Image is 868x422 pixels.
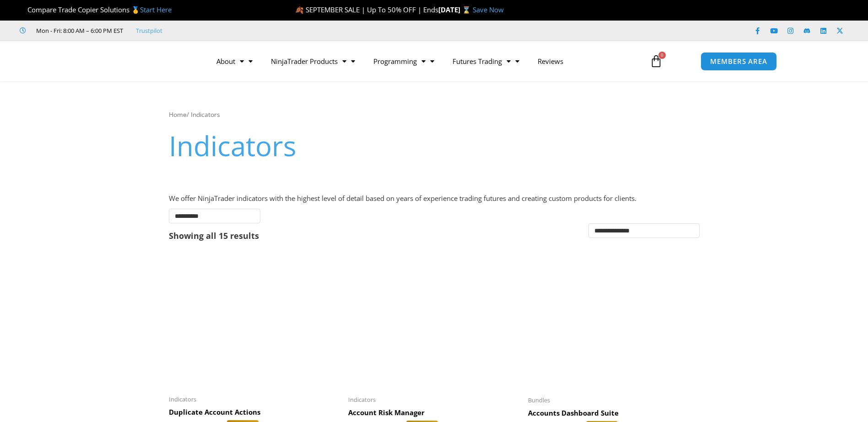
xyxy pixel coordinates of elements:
[528,255,699,390] img: Accounts Dashboard Suite
[20,5,172,14] span: Compare Trade Copier Solutions 🥇
[34,25,123,36] span: Mon - Fri: 8:00 AM – 6:00 PM EST
[295,5,438,14] span: 🍂 SEPTEMBER SALE | Up To 50% OFF | Ends
[528,51,572,72] a: Reviews
[528,409,699,418] h2: Accounts Dashboard Suite
[528,396,699,404] span: Bundles
[636,48,676,74] a: 0
[528,409,699,421] a: Accounts Dashboard Suite
[169,408,340,417] h2: Duplicate Account Actions
[169,255,340,390] img: Duplicate Account Actions
[710,58,767,65] span: MEMBERS AREA
[169,127,700,165] h1: Indicators
[588,223,700,238] select: Shop order
[169,396,340,403] span: Indicators
[169,408,340,420] a: Duplicate Account Actions
[443,51,528,72] a: Futures Trading
[658,52,666,59] span: 0
[91,45,189,78] img: LogoAI | Affordable Indicators – NinjaTrader
[136,25,162,36] a: Trustpilot
[438,5,473,14] strong: [DATE] ⌛
[364,51,443,72] a: Programming
[348,255,519,390] img: Account Risk Manager
[169,109,700,121] nav: Breadcrumb
[348,396,519,404] span: Indicators
[473,5,504,14] a: Save Now
[262,51,364,72] a: NinjaTrader Products
[348,408,519,417] h2: Account Risk Manager
[140,5,172,14] a: Start Here
[20,6,27,13] img: 🏆
[169,192,700,205] p: We offer NinjaTrader indicators with the highest level of detail based on years of experience tra...
[207,51,639,72] nav: Menu
[701,52,777,71] a: MEMBERS AREA
[169,110,187,119] a: Home
[169,232,259,240] p: Showing all 15 results
[348,408,519,421] a: Account Risk Manager
[207,51,262,72] a: About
